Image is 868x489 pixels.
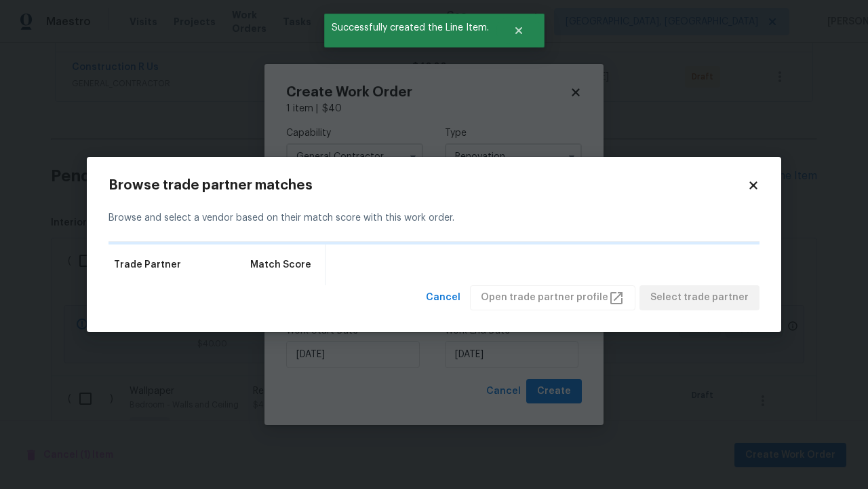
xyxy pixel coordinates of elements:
span: Successfully created the Line Item. [324,14,496,42]
button: Cancel [420,285,466,310]
span: Match Score [250,258,311,272]
span: Cancel [426,289,460,306]
h2: Browse trade partner matches [108,179,747,192]
button: Close [496,17,541,44]
span: Trade Partner [114,258,181,272]
div: Browse and select a vendor based on their match score with this work order. [108,195,759,242]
